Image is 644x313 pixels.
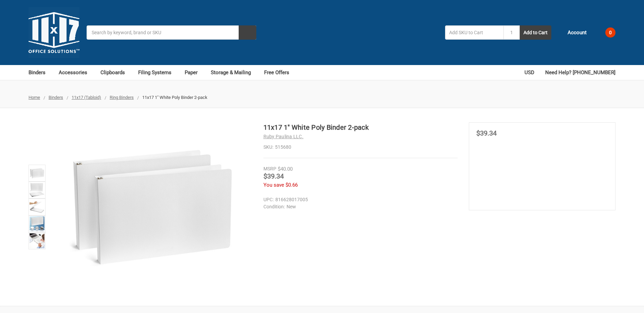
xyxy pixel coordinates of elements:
a: Account [558,24,587,41]
span: Account [568,29,587,37]
a: Storage & Mailing [211,65,257,80]
dt: SKU: [263,144,273,151]
span: 11x17 1" White Poly Binder 2-pack [142,95,207,100]
span: You save [263,182,284,188]
img: 11x17 1" White Poly Binder 2-pack [30,216,44,231]
div: MSRP [263,165,276,172]
a: Free Offers [264,65,289,80]
a: 0 [594,24,615,41]
button: Add to Cart [520,25,551,40]
img: 11x17 1" White Poly Binder 2-pack [30,183,44,197]
span: $39.34 [263,172,284,180]
img: 11x17 1" White Poly Binder 2-pack [30,166,44,181]
dd: 515680 [263,144,458,151]
a: Filing Systems [138,65,178,80]
a: Binders [49,95,63,100]
a: USD [525,65,538,80]
img: 11x17 white poly binder with a durable cover, shown open and closed for detailed view. [30,200,44,214]
a: Home [29,95,40,100]
a: Need Help? [PHONE_NUMBER] [545,65,615,80]
span: $40.00 [278,166,293,172]
dt: Condition: [263,203,285,210]
dt: UPC: [263,196,274,203]
dd: 816628017005 [263,196,455,203]
img: 11x17 1" White Poly Binder 2-pack [67,122,236,292]
span: 0 [605,27,615,38]
span: $39.34 [476,129,497,137]
a: Clipboards [100,65,131,80]
dd: New [263,203,455,210]
img: 11x17.com [29,7,79,58]
a: Accessories [59,65,93,80]
h1: 11x17 1" White Poly Binder 2-pack [263,122,458,132]
img: 11x17 1" White Poly Binder 2-pack [30,233,44,248]
span: $0.66 [286,182,298,188]
a: 11x17 (Tabloid) [72,95,101,100]
input: Add SKU to Cart [445,25,503,40]
a: Binders [29,65,52,80]
input: Search by keyword, brand or SKU [87,25,256,40]
a: Ruby Paulina LLC. [263,134,303,139]
a: Paper [185,65,204,80]
a: Ring Binders [110,95,134,100]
